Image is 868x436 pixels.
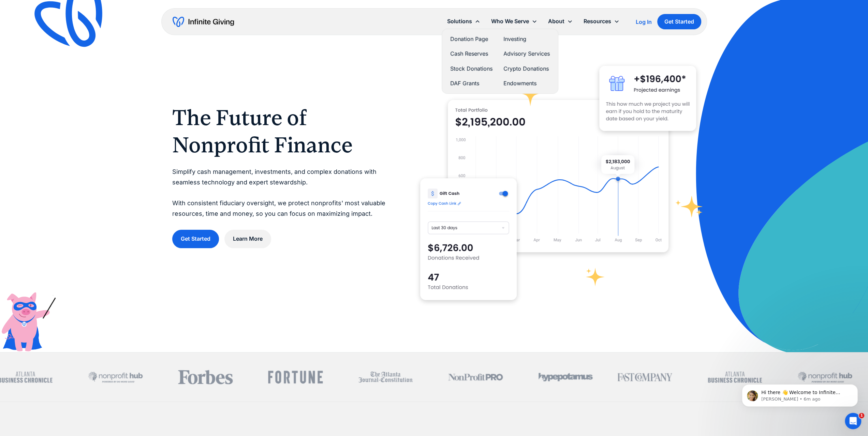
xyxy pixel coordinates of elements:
[448,100,668,252] img: nonprofit donation platform
[548,17,564,26] div: About
[543,14,578,29] div: About
[584,17,611,26] div: Resources
[450,64,492,73] a: Stock Donations
[172,230,219,248] a: Get Started
[657,14,701,29] a: Get Started
[172,167,393,219] p: Simplify cash management, investments, and complex donations with seamless technology and expert ...
[450,79,492,88] a: DAF Grants
[636,19,652,25] div: Log In
[845,413,861,429] iframe: Intercom live chat
[172,104,393,159] h1: The Future of Nonprofit Finance
[732,370,868,418] iframe: Intercom notifications message
[173,16,234,27] a: home
[442,29,558,94] nav: Solutions
[503,34,550,44] a: Investing
[450,49,492,58] a: Cash Reserves
[450,34,492,44] a: Donation Page
[859,413,864,418] span: 1
[420,178,517,300] img: donation software for nonprofits
[486,14,543,29] div: Who We Serve
[503,49,550,58] a: Advisory Services
[503,64,550,73] a: Crypto Donations
[503,79,550,88] a: Endowments
[224,230,271,248] a: Learn More
[675,196,703,217] img: fundraising star
[442,14,486,29] div: Solutions
[636,18,652,26] a: Log In
[447,17,472,26] div: Solutions
[491,17,529,26] div: Who We Serve
[578,14,625,29] div: Resources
